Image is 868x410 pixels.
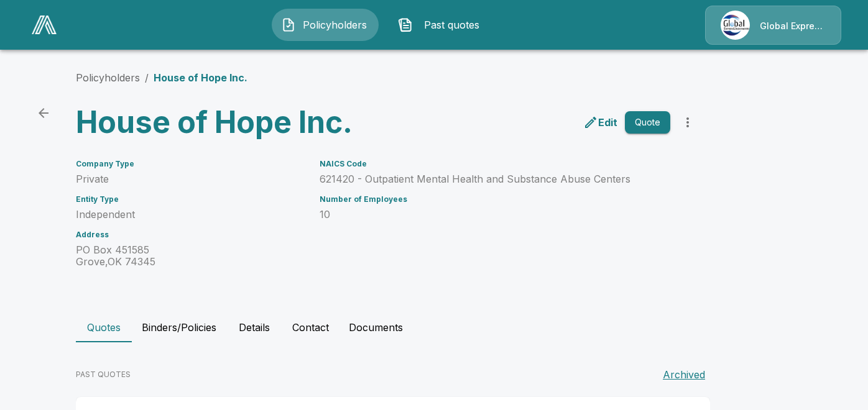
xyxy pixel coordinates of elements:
[76,312,792,342] div: policyholder tabs
[658,362,710,387] button: Archived
[76,70,247,85] nav: breadcrumb
[32,16,57,34] img: AA Logo
[705,6,841,45] a: Agency IconGlobal Express Underwriters
[320,209,670,221] p: 10
[281,17,296,32] img: Policyholders Icon
[76,105,383,140] h3: House of Hope Inc.
[675,110,700,135] button: more
[76,230,305,239] h6: Address
[581,112,620,132] a: edit
[76,173,305,185] p: Private
[76,195,305,204] h6: Entity Type
[226,312,282,342] button: Details
[76,71,140,84] a: Policyholders
[598,115,617,130] p: Edit
[272,9,379,41] button: Policyholders IconPolicyholders
[625,111,670,134] button: Quote
[31,101,56,125] a: back
[398,17,413,32] img: Past quotes Icon
[76,244,305,268] p: PO Box 451585 Grove , OK 74345
[389,9,496,41] button: Past quotes IconPast quotes
[76,369,131,380] p: PAST QUOTES
[145,70,149,85] li: /
[76,160,305,168] h6: Company Type
[132,312,226,342] button: Binders/Policies
[76,209,305,221] p: Independent
[301,17,369,32] span: Policyholders
[282,312,339,342] button: Contact
[154,70,247,85] p: House of Hope Inc.
[418,17,486,32] span: Past quotes
[320,160,670,168] h6: NAICS Code
[339,312,413,342] button: Documents
[320,173,670,185] p: 621420 - Outpatient Mental Health and Substance Abuse Centers
[320,195,670,204] h6: Number of Employees
[76,312,132,342] button: Quotes
[721,11,750,40] img: Agency Icon
[760,20,826,32] p: Global Express Underwriters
